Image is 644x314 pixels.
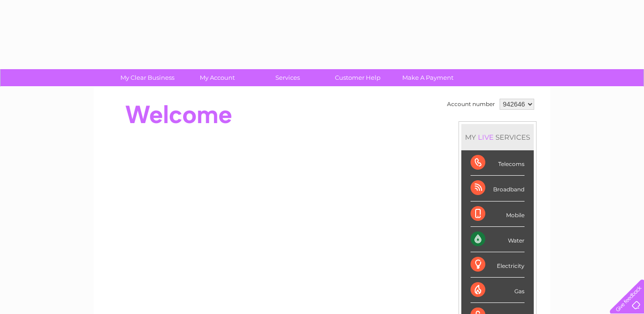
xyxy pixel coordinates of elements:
td: Account number [445,96,497,112]
a: My Account [179,69,256,86]
a: Services [250,69,326,86]
div: Telecoms [471,150,525,176]
a: My Clear Business [109,69,185,86]
a: Make A Payment [390,69,466,86]
div: Broadband [471,176,525,201]
div: Mobile [471,201,525,227]
div: Gas [471,278,525,303]
div: MY SERVICES [461,124,534,150]
a: Customer Help [320,69,396,86]
div: Water [471,227,525,252]
div: LIVE [476,133,495,142]
div: Electricity [471,252,525,278]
